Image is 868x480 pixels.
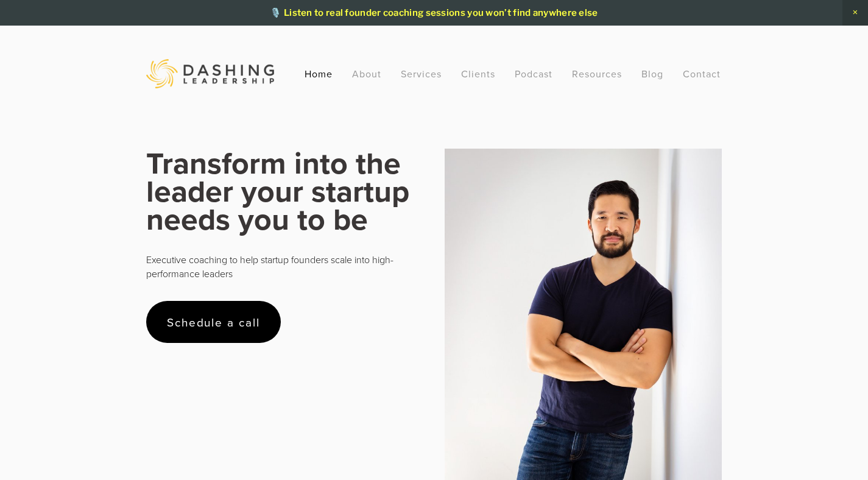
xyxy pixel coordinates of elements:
[146,141,417,241] strong: Transform into the leader your startup needs you to be
[641,63,663,85] a: Blog
[146,59,274,88] img: Dashing Leadership
[146,253,424,280] p: Executive coaching to help startup founders scale into high-performance leaders
[461,63,495,85] a: Clients
[572,67,622,80] a: Resources
[401,63,442,85] a: Services
[352,63,381,85] a: About
[683,63,721,85] a: Contact
[146,301,281,343] a: Schedule a call
[305,63,333,85] a: Home
[515,63,552,85] a: Podcast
